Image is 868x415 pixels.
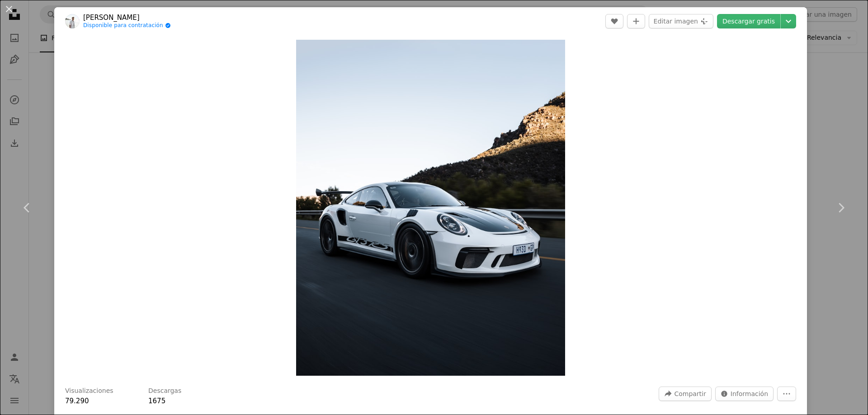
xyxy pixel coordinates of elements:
button: Me gusta [605,14,623,28]
img: Ve al perfil de Stephan Louis [65,14,80,28]
a: Siguiente [814,164,868,251]
span: Compartir [674,387,706,401]
span: 79.290 [65,397,89,405]
h3: Descargas [148,387,181,396]
a: [PERSON_NAME] [83,13,171,22]
button: Compartir esta imagen [659,387,711,401]
span: 1675 [148,397,165,405]
h3: Visualizaciones [65,387,113,396]
a: Disponible para contratación [83,22,171,29]
button: Ampliar en esta imagen [296,40,565,376]
button: Más acciones [777,387,796,401]
a: Descargar gratis [717,14,780,28]
button: Estadísticas sobre esta imagen [715,387,774,401]
button: Editar imagen [649,14,713,28]
button: Elegir el tamaño de descarga [781,14,796,28]
button: Añade a la colección [627,14,645,28]
img: Un deportivo Porsche blanco conduciendo por una carretera [296,40,565,376]
span: Información [731,387,768,401]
